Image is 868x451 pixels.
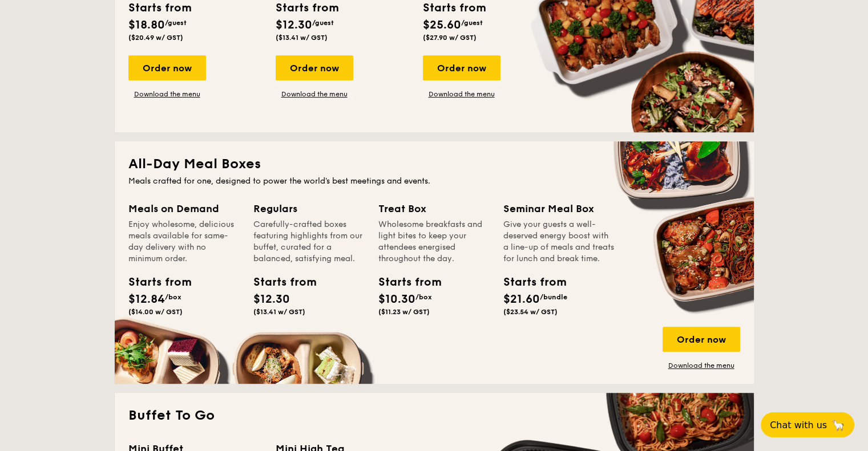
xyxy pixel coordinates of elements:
[128,292,165,306] span: $12.84
[378,292,415,306] span: $10.30
[128,407,740,425] h2: Buffet To Go
[503,219,615,265] div: Give your guests a well-deserved energy boost with a line-up of meals and treats for lunch and br...
[253,308,305,316] span: ($13.41 w/ GST)
[165,293,181,301] span: /box
[503,201,615,217] div: Seminar Meal Box
[761,412,854,437] button: Chat with us🦙
[503,308,558,316] span: ($23.54 w/ GST)
[128,308,183,316] span: ($14.00 w/ GST)
[128,219,240,265] div: Enjoy wholesome, delicious meals available for same-day delivery with no minimum order.
[128,55,206,80] div: Order now
[378,308,430,316] span: ($11.23 w/ GST)
[503,292,540,306] span: $21.60
[378,274,430,291] div: Starts from
[461,19,483,27] span: /guest
[276,55,353,80] div: Order now
[128,176,740,187] div: Meals crafted for one, designed to power the world's best meetings and events.
[663,361,740,370] a: Download the menu
[128,201,240,217] div: Meals on Demand
[831,419,845,432] span: 🦙
[423,55,500,80] div: Order now
[423,34,477,42] span: ($27.90 w/ GST)
[770,420,827,430] span: Chat with us
[253,274,305,291] div: Starts from
[423,18,461,32] span: $25.60
[128,18,165,32] span: $18.80
[276,18,312,32] span: $12.30
[128,90,206,99] a: Download the menu
[253,292,290,306] span: $12.30
[276,34,328,42] span: ($13.41 w/ GST)
[378,219,490,265] div: Wholesome breakfasts and light bites to keep your attendees energised throughout the day.
[128,34,183,42] span: ($20.49 w/ GST)
[128,274,180,291] div: Starts from
[663,327,740,352] div: Order now
[503,274,555,291] div: Starts from
[253,201,365,217] div: Regulars
[415,293,432,301] span: /box
[312,19,334,27] span: /guest
[253,219,365,265] div: Carefully-crafted boxes featuring highlights from our buffet, curated for a balanced, satisfying ...
[423,90,500,99] a: Download the menu
[276,90,353,99] a: Download the menu
[378,201,490,217] div: Treat Box
[128,155,740,173] h2: All-Day Meal Boxes
[165,19,187,27] span: /guest
[540,293,567,301] span: /bundle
